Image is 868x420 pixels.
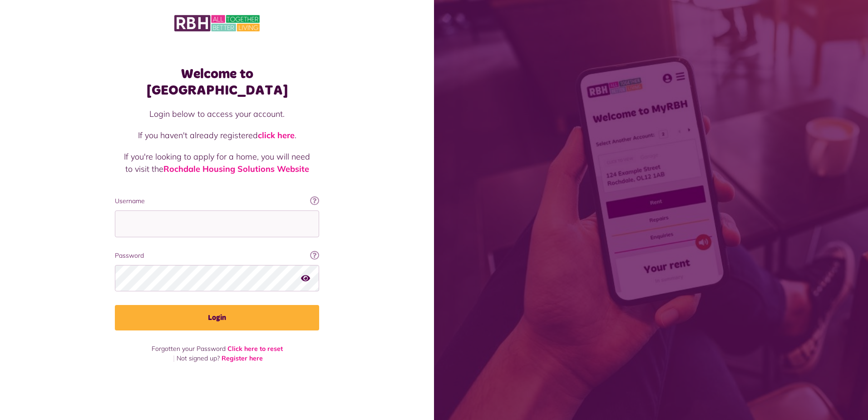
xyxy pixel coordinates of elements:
[115,251,319,260] label: Password
[258,130,295,140] a: click here
[124,108,310,120] p: Login below to access your account.
[222,354,263,362] a: Register here
[177,354,220,362] span: Not signed up?
[115,66,319,99] h1: Welcome to [GEOGRAPHIC_DATA]
[163,164,309,174] a: Rochdale Housing Solutions Website
[124,150,310,175] p: If you're looking to apply for a home, you will need to visit the
[124,129,310,141] p: If you haven't already registered .
[227,345,283,353] a: Click here to reset
[174,14,260,33] img: MyRBH
[152,345,226,353] span: Forgotten your Password
[115,196,319,206] label: Username
[115,305,319,330] button: Login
